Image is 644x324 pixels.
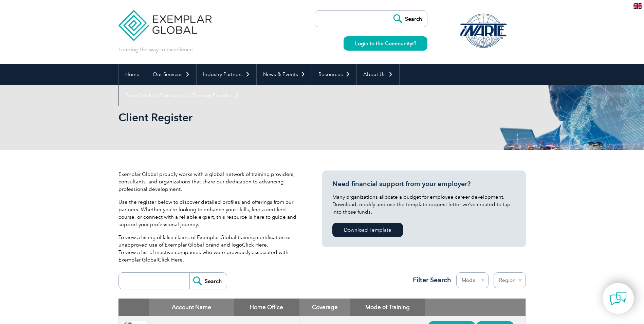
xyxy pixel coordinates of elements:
input: Search [390,11,427,27]
h3: Need financial support from your employer? [332,180,516,188]
a: Home [119,64,146,85]
a: News & Events [257,64,312,85]
img: open_square.png [412,41,416,45]
th: Coverage: activate to sort column ascending [299,299,350,316]
a: Industry Partners [197,64,256,85]
th: Mode of Training: activate to sort column ascending [350,299,425,316]
p: Exemplar Global proudly works with a global network of training providers, consultants, and organ... [118,170,302,193]
p: To view a listing of false claims of Exemplar Global training certification or unapproved use of ... [118,234,302,264]
th: : activate to sort column ascending [425,299,526,316]
input: Search [189,273,227,289]
img: en [633,3,642,9]
p: Leading the way to excellence [118,46,193,53]
a: Click Here [158,257,183,263]
a: Click Here [242,242,267,248]
a: Download Template [332,223,403,237]
th: Account Name: activate to sort column descending [149,299,234,316]
a: About Us [357,64,399,85]
p: Many organizations allocate a budget for employee career development. Download, modify and use th... [332,193,516,216]
img: contact-chat.png [610,290,627,307]
p: Use the register below to discover detailed profiles and offerings from our partners. Whether you... [118,198,302,228]
h2: Client Register [118,112,404,123]
a: Resources [312,64,356,85]
a: Our Services [146,64,196,85]
th: Home Office: activate to sort column ascending [234,299,299,316]
h3: Filter Search [409,276,451,284]
a: Login to the Community [344,36,427,51]
a: Find Certified Professional / Training Provider [119,85,246,106]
